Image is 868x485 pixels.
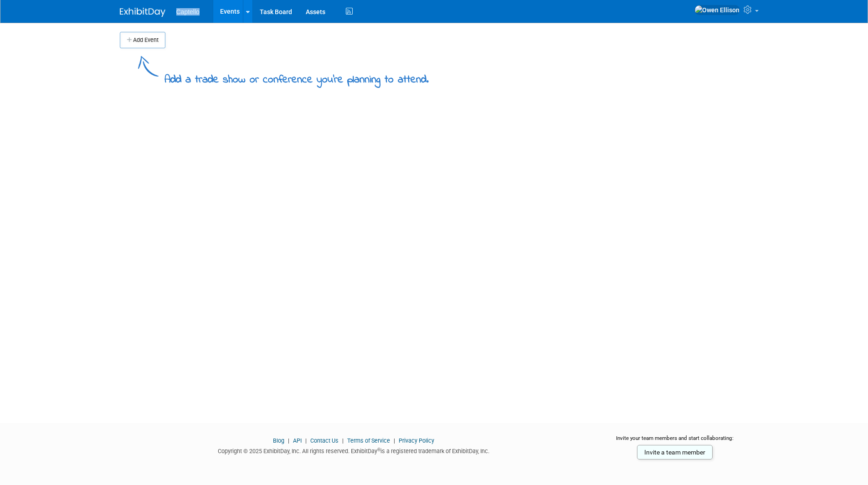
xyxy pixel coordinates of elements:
a: API [293,437,302,444]
span: | [303,437,309,444]
span: Captello [176,8,200,15]
div: Invite your team members and start collaborating: [601,434,749,448]
a: Blog [273,437,284,444]
span: | [340,437,346,444]
a: Contact Us [310,437,339,444]
div: Add a trade show or conference you're planning to attend. [164,66,429,88]
div: Copyright © 2025 ExhibitDay, Inc. All rights reserved. ExhibitDay is a registered trademark of Ex... [120,445,588,455]
button: Add Event [120,32,165,48]
img: Owen Ellison [694,5,740,15]
span: | [286,437,292,444]
a: Privacy Policy [399,437,434,444]
img: ExhibitDay [120,8,165,17]
span: | [391,437,397,444]
sup: ® [377,447,380,452]
a: Invite a team member [637,445,713,459]
a: Terms of Service [347,437,390,444]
